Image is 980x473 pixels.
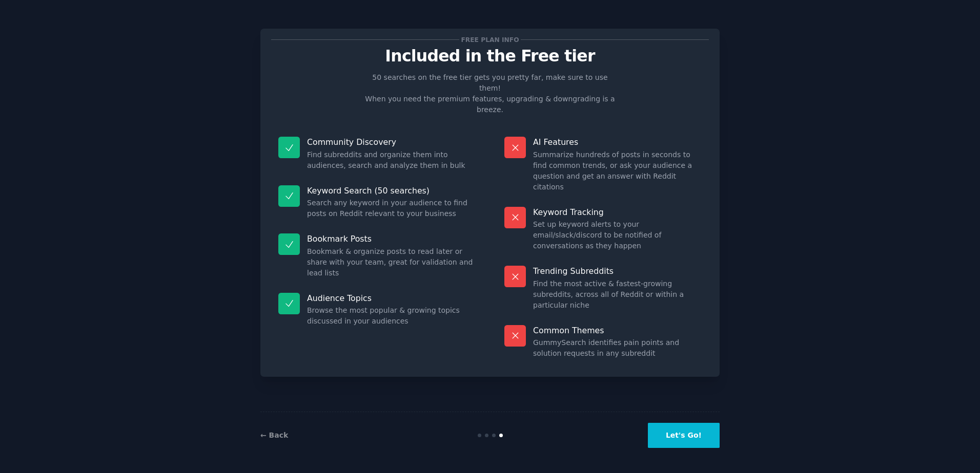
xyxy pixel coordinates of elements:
dd: Search any keyword in your audience to find posts on Reddit relevant to your business [307,198,476,219]
p: AI Features [533,137,702,147]
p: Keyword Search (50 searches) [307,185,476,196]
dd: Summarize hundreds of posts in seconds to find common trends, or ask your audience a question and... [533,149,702,192]
p: Bookmark Posts [307,233,476,244]
button: Let's Go! [648,423,720,448]
dd: Set up keyword alerts to your email/slack/discord to be notified of conversations as they happen [533,219,702,251]
span: Free plan info [459,34,521,45]
p: Keyword Tracking [533,207,702,218]
dd: GummySearch identifies pain points and solution requests in any subreddit [533,337,702,359]
p: Common Themes [533,325,702,336]
p: Community Discovery [307,137,476,147]
p: Included in the Free tier [271,47,709,65]
dd: Browse the most popular & growing topics discussed in your audiences [307,305,476,327]
p: Audience Topics [307,293,476,304]
p: 50 searches on the free tier gets you pretty far, make sure to use them! When you need the premiu... [361,72,619,115]
p: Trending Subreddits [533,266,702,276]
dd: Find subreddits and organize them into audiences, search and analyze them in bulk [307,149,476,171]
dd: Bookmark & organize posts to read later or share with your team, great for validation and lead lists [307,246,476,278]
dd: Find the most active & fastest-growing subreddits, across all of Reddit or within a particular niche [533,278,702,311]
a: ← Back [260,431,288,439]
